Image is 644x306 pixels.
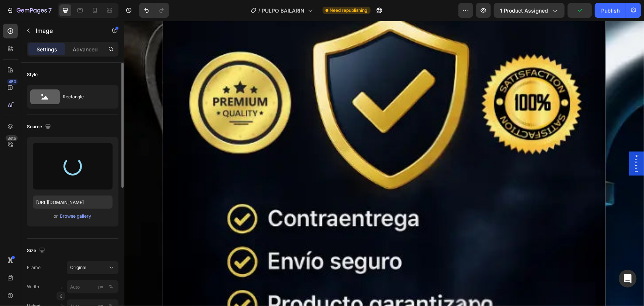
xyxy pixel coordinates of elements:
div: Publish [601,7,620,14]
button: Publish [595,3,626,18]
p: 7 [48,6,52,15]
button: % [96,282,105,291]
div: Rectangle [63,88,108,105]
div: px [98,283,103,290]
label: Width [27,283,39,290]
div: Style [27,71,38,78]
span: PULPO BAILARIN [262,7,305,14]
iframe: To enrich screen reader interactions, please activate Accessibility in Grammarly extension settings [124,21,644,306]
input: px% [67,280,118,293]
div: % [109,283,113,290]
button: px [107,282,116,291]
div: Open Intercom Messenger [619,270,637,288]
button: 1 product assigned [494,3,565,18]
span: 1 product assigned [500,7,548,14]
button: Browse gallery [60,212,92,220]
span: / [259,7,261,14]
p: Settings [37,45,57,53]
div: Browse gallery [60,213,92,220]
p: Advanced [73,45,98,53]
span: Popup 1 [509,134,516,152]
div: Undo/Redo [139,3,169,18]
input: https://example.com/image.jpg [33,195,113,209]
div: 450 [7,79,18,85]
div: Size [27,246,47,256]
button: 7 [3,3,55,18]
button: Original [67,261,118,274]
div: Beta [6,135,18,141]
span: Need republishing [330,7,368,14]
div: Source [27,122,52,132]
span: Original [70,264,86,271]
p: Image [36,26,99,35]
span: or [54,212,58,221]
label: Frame [27,264,41,271]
